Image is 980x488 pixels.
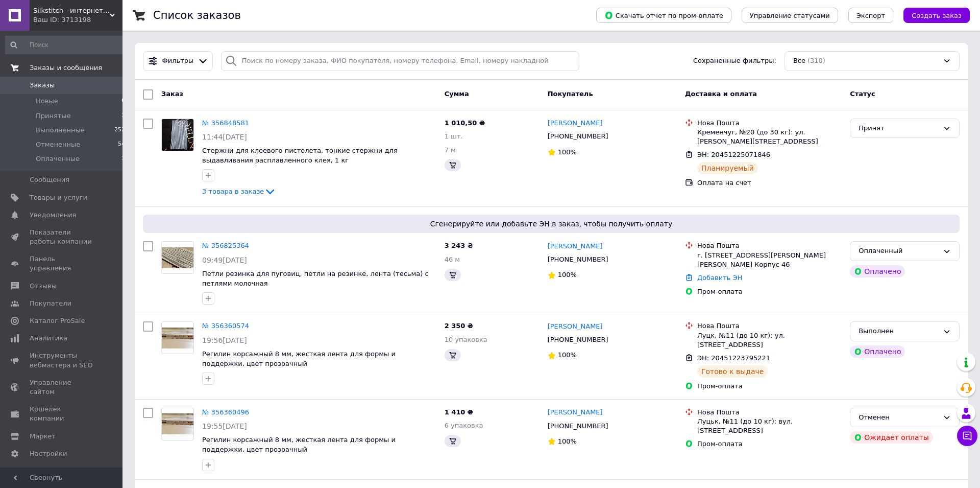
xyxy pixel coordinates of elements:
a: Добавить ЭН [697,274,742,282]
span: Инструменты вебмастера и SEO [30,351,94,369]
a: Фото товару [161,119,194,151]
div: Пром-оплата [697,439,842,449]
div: [PHONE_NUMBER] [546,130,610,143]
div: Луцьк, №11 (до 10 кг): вул. [STREET_ADDRESS] [697,417,842,435]
span: Скачать отчет по пром-оплате [604,11,723,20]
span: 252 [114,126,125,135]
span: 3 243 ₴ [445,242,473,249]
a: Регилин корсажный 8 мм, жесткая лента для формы и поддержки, цвет прозрачный [202,350,396,367]
div: Готово к выдаче [697,365,768,378]
span: 3 товара в заказе [202,188,264,195]
div: Принят [859,123,939,134]
span: Сохраненные фильтры: [693,56,776,66]
div: [PHONE_NUMBER] [546,253,610,266]
div: Оплачено [850,345,905,358]
a: [PERSON_NAME] [548,322,603,332]
span: Маркет [30,432,56,441]
div: Нова Пошта [697,241,842,250]
div: Оплачено [850,265,905,277]
span: 46 м [445,255,460,263]
a: [PERSON_NAME] [548,408,603,417]
div: Оплаченный [859,246,939,257]
span: Новые [36,97,58,106]
span: 0 [121,97,125,106]
span: 3 [121,111,125,121]
a: Фото товару [161,321,194,354]
span: Управление сайтом [30,378,94,397]
span: Уведомления [30,211,76,220]
span: Сообщения [30,175,69,184]
span: 1 410 ₴ [445,408,473,416]
span: Показатели работы компании [30,228,94,246]
span: 1 010,50 ₴ [445,119,485,127]
a: № 356825364 [202,242,249,249]
div: Оплата на счет [697,178,842,188]
img: Фото товару [162,413,193,434]
span: 6 упаковка [445,422,483,429]
span: 54 [118,140,125,149]
div: Планируемый [697,162,758,174]
div: Выполнен [859,326,939,337]
button: Экспорт [848,8,893,23]
div: Кременчуг, №20 (до 30 кг): ул. [PERSON_NAME][STREET_ADDRESS] [697,128,842,146]
span: Покупатели [30,299,71,308]
a: № 356848581 [202,119,249,127]
a: № 356360574 [202,322,249,330]
span: Выполненные [36,126,85,135]
input: Поиск по номеру заказа, ФИО покупателя, номеру телефона, Email, номеру накладной [221,51,579,71]
span: Принятые [36,111,71,121]
div: [PHONE_NUMBER] [546,333,610,346]
span: 100% [558,271,577,278]
span: 19:56[DATE] [202,336,247,344]
span: Экспорт [856,12,885,19]
span: Заказы и сообщения [30,63,102,73]
span: Каталог ProSale [30,316,85,326]
input: Поиск [5,36,126,54]
span: Кошелек компании [30,405,94,423]
span: Настройки [30,449,67,458]
span: 100% [558,351,577,359]
span: 2 350 ₴ [445,322,473,330]
span: 10 упаковка [445,336,487,343]
span: Заказы [30,81,55,90]
a: 3 товара в заказе [202,188,276,195]
div: Луцк, №11 (до 10 кг): ул. [STREET_ADDRESS] [697,331,842,350]
img: Фото товару [162,328,193,348]
a: Стержни для клеевого пистолета, тонкие стержни для выдавливания расплавленного клея, 1 кг [202,147,398,164]
span: Отзывы [30,282,57,291]
span: Доставка и оплата [685,90,757,98]
span: Регилин корсажный 8 мм, жесткая лента для формы и поддержки, цвет прозрачный [202,436,396,453]
button: Управление статусами [742,8,838,23]
a: Фото товару [161,408,194,440]
span: Покупатель [548,90,593,98]
span: Фильтры [162,56,194,66]
span: 100% [558,437,577,445]
span: Оплаченные [36,154,80,164]
div: Ожидает оплаты [850,431,933,444]
span: 09:49[DATE] [202,256,247,264]
a: [PERSON_NAME] [548,119,603,128]
span: (310) [807,57,825,64]
div: [PHONE_NUMBER] [546,420,610,433]
span: Сгенерируйте или добавьте ЭН в заказ, чтобы получить оплату [147,219,955,229]
a: Фото товару [161,241,194,274]
img: Фото товару [162,247,193,268]
button: Чат с покупателем [957,426,977,446]
span: Панель управления [30,254,94,273]
span: Аналитика [30,334,67,343]
span: ЭН: 20451223795221 [697,354,770,362]
span: Товары и услуги [30,193,87,202]
h1: Список заказов [153,9,241,21]
div: Нова Пошта [697,321,842,331]
button: Скачать отчет по пром-оплате [596,8,731,23]
div: Отменен [859,412,939,423]
span: Создать заказ [912,12,962,19]
span: Петли резинка для пуговиц, петли на резинке, лента (тесьма) с петлями молочная [202,270,429,287]
span: Заказ [161,90,183,98]
a: Создать заказ [893,11,970,19]
span: Все [793,56,805,66]
button: Создать заказ [903,8,970,23]
div: г. [STREET_ADDRESS][PERSON_NAME][PERSON_NAME] Корпус 46 [697,251,842,269]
